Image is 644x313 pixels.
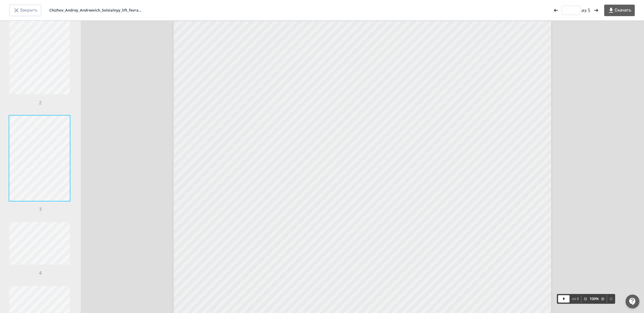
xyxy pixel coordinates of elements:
div: 3 [9,116,72,213]
div: Chizhov_Andrey_Andreevich_Sotsialnyy_lift_fevral-mart_2025_(6412158_TTs_Salaris_Moskva_SIN,_Direk... [49,7,142,13]
button: Скачать [604,5,635,16]
div: 4 [9,222,72,276]
div: 100 % [589,296,599,302]
div: из 5 [553,6,600,15]
button: Закрыть [9,5,41,16]
div: из 8 [572,296,579,302]
div: 2 [9,9,72,106]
